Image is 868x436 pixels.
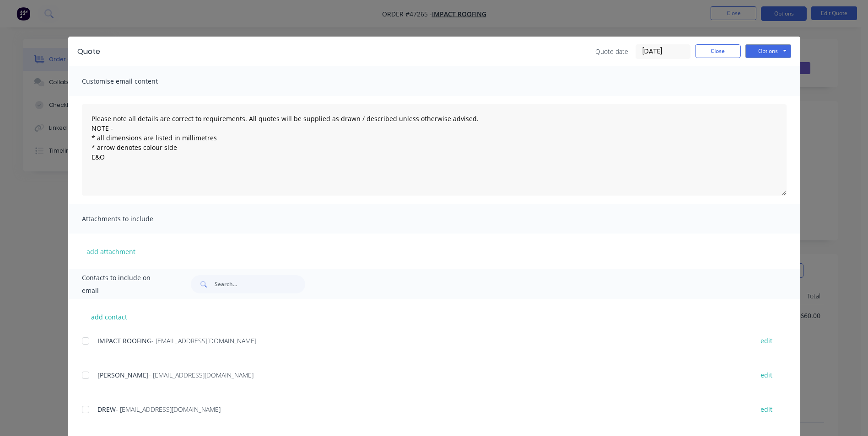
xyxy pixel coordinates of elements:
button: add attachment [82,245,140,258]
button: add contact [82,310,137,324]
span: IMPACT ROOFING [97,336,151,345]
span: Customise email content [82,75,183,88]
span: - [EMAIL_ADDRESS][DOMAIN_NAME] [151,336,256,345]
button: Close [695,44,741,58]
span: DREW [97,405,116,414]
span: Contacts to include on email [82,271,168,297]
span: Quote date [595,47,628,56]
button: Options [745,44,791,58]
span: - [EMAIL_ADDRESS][DOMAIN_NAME] [116,405,221,414]
span: - [EMAIL_ADDRESS][DOMAIN_NAME] [149,371,253,379]
button: edit [755,335,778,347]
span: [PERSON_NAME] [97,371,149,379]
span: Attachments to include [82,213,183,225]
input: Search... [215,275,305,293]
div: Quote [77,46,100,57]
button: edit [755,403,778,415]
button: edit [755,369,778,381]
textarea: Please note all details are correct to requirements. All quotes will be supplied as drawn / descr... [82,104,787,196]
